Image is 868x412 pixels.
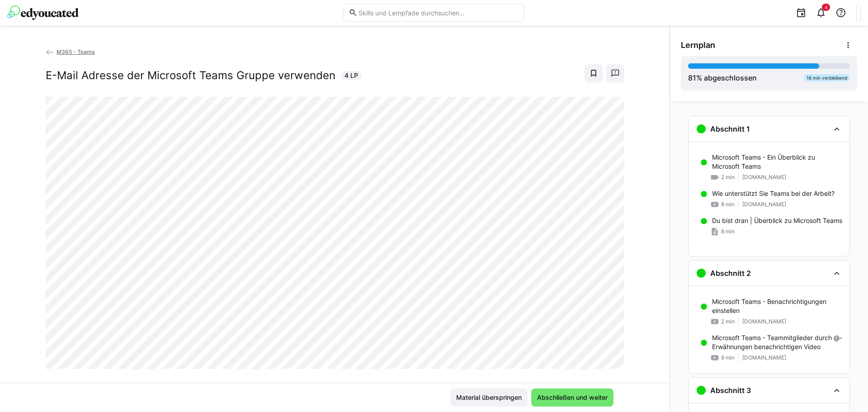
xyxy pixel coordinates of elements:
span: M365 - Teams [57,48,94,55]
span: 4 [825,5,827,10]
span: 81 [688,73,696,82]
span: [DOMAIN_NAME] [742,318,786,325]
span: Lernplan [681,40,715,50]
h3: Abschnitt 3 [710,386,751,395]
p: Wie unterstützt Sie Teams bei der Arbeit? [712,189,835,198]
span: 4 LP [344,71,358,80]
span: 8 min [721,201,735,208]
a: M365 - Teams [46,48,95,55]
button: Abschließen und weiter [531,388,613,407]
span: Material überspringen [455,393,523,402]
h3: Abschnitt 2 [710,269,751,278]
span: Abschließen und weiter [536,393,609,402]
h2: E-Mail Adresse der Microsoft Teams Gruppe verwenden [46,69,335,82]
p: Microsoft Teams - Ein Überblick zu Microsoft Teams [712,153,842,171]
span: [DOMAIN_NAME] [742,201,786,208]
span: [DOMAIN_NAME] [742,174,786,181]
span: 2 min [721,174,735,181]
button: Material überspringen [450,388,528,407]
span: 2 min [721,318,735,325]
span: 9 min [721,354,735,361]
p: Du bist dran | Überblick zu Microsoft Teams [712,216,842,225]
p: Microsoft Teams - Teammitglieder durch @-Erwähnungen benachrichtigen Video [712,333,842,351]
div: % abgeschlossen [688,72,757,83]
div: 16 min verbleibend [804,74,850,81]
h3: Abschnitt 1 [710,124,750,133]
p: Microsoft Teams - Benachrichtigungen einstellen [712,297,842,315]
span: [DOMAIN_NAME] [742,354,786,361]
input: Skills und Lernpfade durchsuchen… [358,9,519,17]
span: 8 min [721,228,735,235]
